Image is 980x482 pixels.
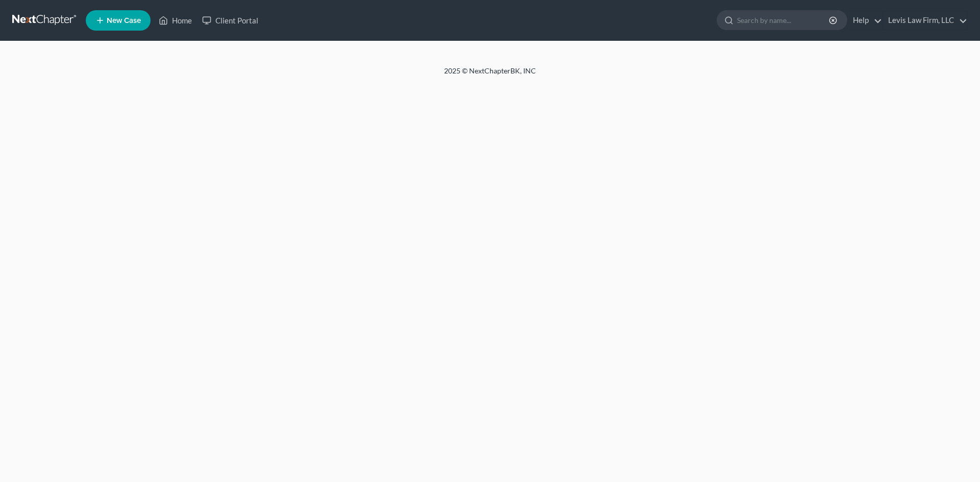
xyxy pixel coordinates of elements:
[883,11,967,30] a: Levis Law Firm, LLC
[107,17,141,24] span: New Case
[199,66,781,84] div: 2025 © NextChapterBK, INC
[154,11,197,30] a: Home
[737,11,830,30] input: Search by name...
[848,11,882,30] a: Help
[197,11,263,30] a: Client Portal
